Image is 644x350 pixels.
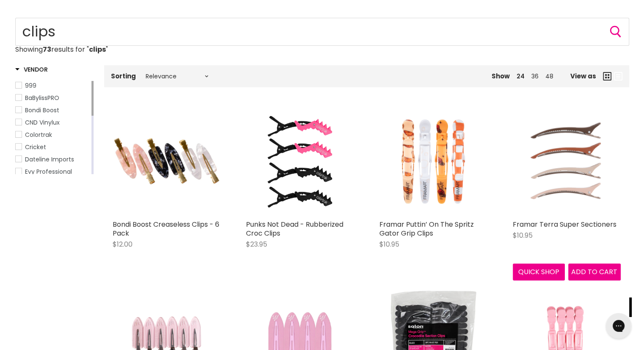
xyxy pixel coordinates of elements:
span: Add to cart [571,267,617,277]
span: Bondi Boost [25,106,59,114]
span: 999 [25,81,36,90]
img: Punks Not Dead - Rubberized Croc Clips [264,108,336,216]
strong: clips [89,44,106,54]
a: Bondi Boost [15,106,90,115]
span: $23.95 [246,239,267,249]
span: Colortrak [25,131,52,139]
a: Bondi Boost Creaseless Clips - 6 Pack [113,108,221,216]
img: Framar Terra Super Sectioners [513,108,621,216]
button: Search [609,25,622,39]
a: 999 [15,81,90,90]
h3: Vendor [15,65,48,74]
p: Showing results for " " [15,46,629,53]
a: Punks Not Dead - Rubberized Croc Clips [246,219,343,238]
span: Dateline Imports [25,155,74,164]
span: Show [492,72,510,81]
a: 24 [517,72,525,81]
a: CND Vinylux [15,118,90,127]
a: Dateline Imports [15,155,90,164]
span: View as [570,72,596,80]
button: Quick shop [513,264,565,281]
img: Bondi Boost Creaseless Clips - 6 Pack [113,129,221,194]
a: BaBylissPRO [15,93,90,103]
a: Punks Not Dead - Rubberized Croc Clips [246,108,354,216]
span: $12.00 [113,239,133,249]
span: Evy Professional [25,167,72,176]
button: Add to cart [568,264,621,281]
label: Sorting [111,72,136,80]
a: Evy Professional [15,167,90,176]
span: BaBylissPRO [25,94,59,102]
a: Bondi Boost Creaseless Clips - 6 Pack [113,219,219,238]
span: $10.95 [513,231,533,240]
input: Search [15,18,629,46]
a: 36 [531,72,539,81]
a: 48 [545,72,553,81]
a: Framar Puttin’ On The Spritz Gator Grip Clips [379,219,474,238]
strong: 73 [43,44,51,54]
form: Product [15,18,629,46]
span: Cricket [25,143,46,151]
a: Cricket [15,142,90,152]
a: Framar Terra Super Sectioners [513,219,616,229]
iframe: Gorgias live chat messenger [602,310,636,342]
span: $10.95 [379,239,399,249]
a: Colortrak [15,130,90,139]
img: Framar Puttin’ On The Spritz Gator Grip Clips [379,108,487,216]
span: CND Vinylux [25,118,60,127]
